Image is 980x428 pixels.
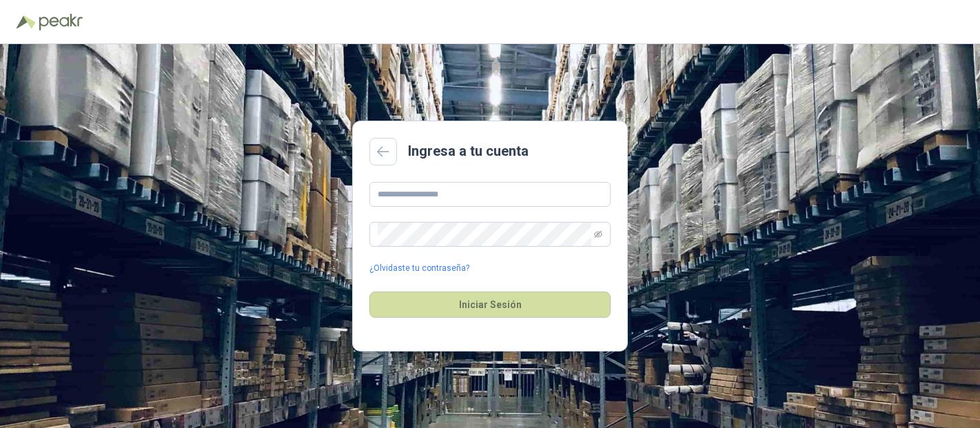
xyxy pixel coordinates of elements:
[17,15,36,29] img: Logo
[369,262,469,275] a: ¿Olvidaste tu contraseña?
[408,141,529,162] h2: Ingresa a tu cuenta
[369,292,611,318] button: Iniciar Sesión
[39,14,83,30] img: Peakr
[594,230,602,238] span: eye-invisible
